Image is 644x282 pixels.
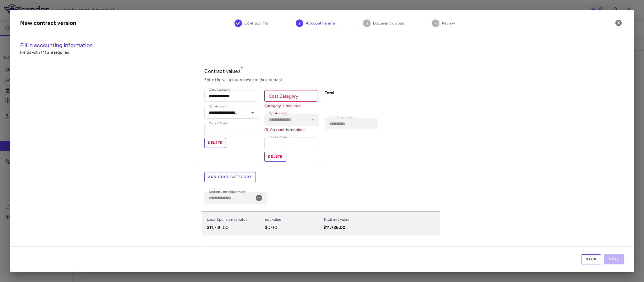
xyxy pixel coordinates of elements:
[209,121,227,126] label: Gross Value
[299,21,301,25] text: 2
[325,90,380,96] h6: Total
[209,189,245,195] label: Bottom Line Adjustment
[207,217,263,222] p: Local Sponsor net value
[20,50,624,55] p: Fields with (*) are required.
[245,20,268,26] span: Contract info
[581,254,601,264] button: Back
[207,225,263,230] p: $11,736.00
[269,111,288,116] label: G/L Account
[269,135,287,140] label: Gross Value
[291,12,340,35] button: Accounting info
[209,104,228,109] label: G/L Account
[204,77,440,83] div: Enter the values as shown on the contract.
[306,20,335,26] span: Accounting info
[265,225,321,230] p: $0.00
[204,68,440,74] p: Contract values
[209,87,231,93] label: Cost Category
[20,41,624,50] h6: Fill in accounting information
[329,115,355,120] label: Total Gross Value
[264,103,317,109] p: Category is required
[265,217,321,222] p: net value
[323,225,360,230] p: $11,736.00
[204,172,256,182] button: Add cost category
[264,127,319,133] p: GL Account is required
[264,152,286,162] button: Delete
[20,19,76,27] div: New contract version
[248,108,257,117] button: Open
[229,12,273,35] button: Contract info
[204,138,226,148] button: Delete
[323,217,360,222] p: Total net value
